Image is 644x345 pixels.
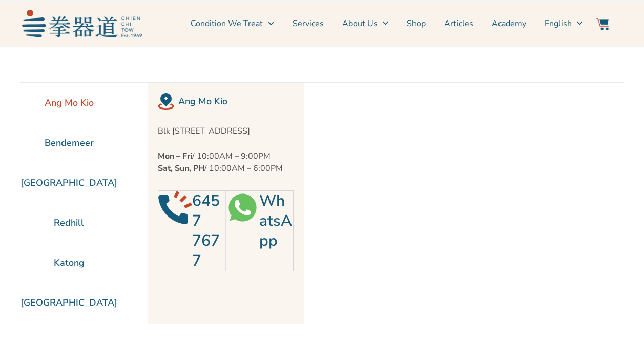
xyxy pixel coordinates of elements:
a: English [545,11,583,36]
strong: Sat, Sun, PH [158,163,204,174]
a: Services [293,11,324,36]
nav: Menu [147,11,583,36]
img: Website Icon-03 [596,18,609,30]
a: About Us [342,11,388,36]
a: Shop [407,11,426,36]
iframe: Chien Chi Tow Healthcare Ang Mo Kio [304,83,594,324]
p: / 10:00AM – 9:00PM / 10:00AM – 6:00PM [158,150,294,175]
a: Condition We Treat [191,11,274,36]
a: WhatsApp [259,190,292,251]
h2: Ang Mo Kio [178,94,294,109]
a: Academy [492,11,526,36]
a: Articles [444,11,473,36]
span: English [545,17,572,30]
strong: Mon – Fri [158,150,192,162]
p: Blk [STREET_ADDRESS] [158,125,294,137]
a: 6457 7677 [192,190,220,271]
